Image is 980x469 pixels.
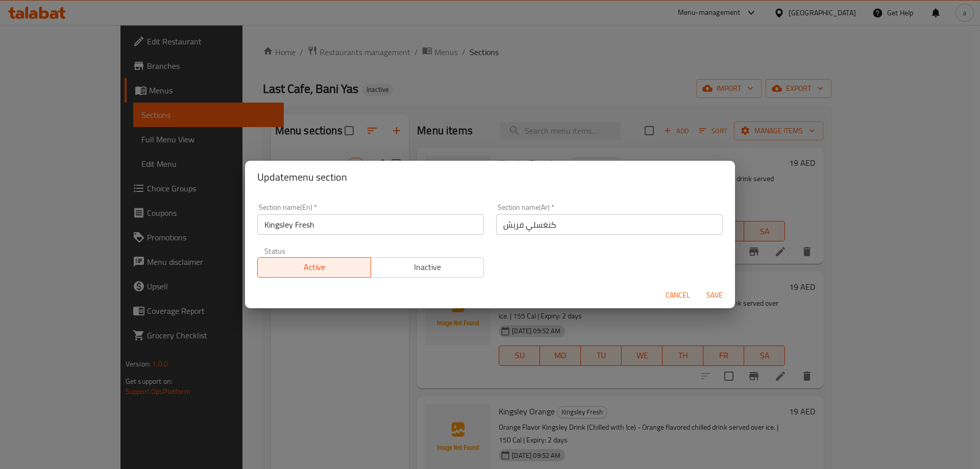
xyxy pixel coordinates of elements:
[666,289,690,302] span: Cancel
[262,260,367,275] span: Active
[371,257,484,278] button: Inactive
[698,286,731,305] button: Save
[257,257,371,278] button: Active
[257,214,484,235] input: Please enter section name(en)
[702,289,727,302] span: Save
[661,286,694,305] button: Cancel
[375,260,480,275] span: Inactive
[257,169,723,185] h2: Update menu section
[496,214,723,235] input: Please enter section name(ar)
